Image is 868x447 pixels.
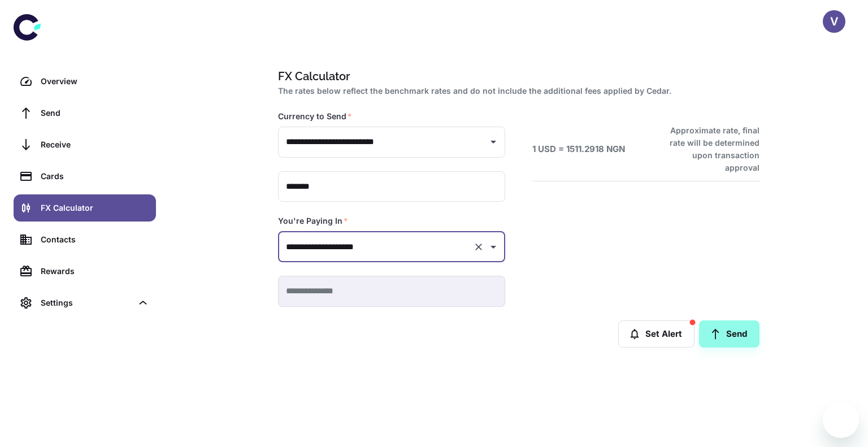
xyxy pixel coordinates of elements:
div: Settings [41,297,132,309]
a: Send [699,320,759,348]
a: Rewards [14,258,156,285]
a: Contacts [14,226,156,253]
div: Settings [14,289,156,316]
a: Cards [14,163,156,190]
a: Receive [14,131,156,158]
div: Overview [41,75,149,88]
label: Currency to Send [278,111,352,122]
button: Open [485,134,501,150]
div: Cards [41,170,149,183]
h6: 1 USD = 1511.2918 NGN [532,143,625,156]
div: Receive [41,138,149,151]
div: Send [41,107,149,119]
div: Contacts [41,233,149,246]
label: You're Paying In [278,215,348,227]
div: FX Calculator [41,202,149,214]
button: V [823,10,845,33]
a: FX Calculator [14,194,156,222]
button: Open [485,239,501,255]
button: Set Alert [618,320,695,348]
h6: Approximate rate, final rate will be determined upon transaction approval [657,124,759,174]
h1: FX Calculator [278,68,755,85]
a: Send [14,99,156,127]
iframe: Button to launch messaging window [823,402,859,438]
a: Overview [14,68,156,95]
div: Rewards [41,265,149,277]
button: Clear [471,239,487,255]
